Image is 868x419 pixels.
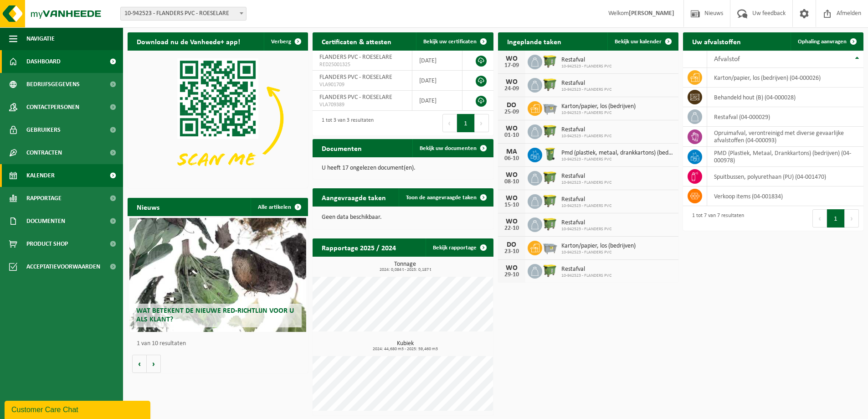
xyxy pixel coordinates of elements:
span: Documenten [26,210,65,233]
button: Previous [812,209,827,228]
div: 29-10 [503,272,521,278]
a: Bekijk rapportage [426,238,493,257]
span: Afvalstof [714,56,740,63]
td: [DATE] [412,71,462,91]
span: Restafval [561,196,611,203]
span: Pmd (plastiek, metaal, drankkartons) (bedrijven) [561,150,674,157]
td: karton/papier, los (bedrijven) (04-000026) [707,68,863,88]
div: WO [503,171,521,179]
a: Bekijk uw kalender [607,32,678,51]
p: U heeft 17 ongelezen document(en). [322,165,484,171]
span: Ophaling aanvragen [798,39,847,45]
a: Bekijk uw documenten [412,139,493,157]
button: Volgende [147,355,161,373]
h2: Aangevraagde taken [313,188,395,206]
button: Vorige [132,355,147,373]
span: Contactpersonen [26,96,79,119]
span: Restafval [561,173,611,180]
img: WB-2500-GAL-GY-01 [542,100,558,115]
span: Karton/papier, los (bedrijven) [561,103,636,110]
div: WO [503,78,521,86]
h2: Certificaten & attesten [313,32,401,50]
span: 10-942523 - FLANDERS PVC [561,157,674,162]
span: Acceptatievoorwaarden [26,255,100,278]
span: Bekijk uw documenten [420,145,477,151]
span: 10-942523 - FLANDERS PVC - ROESELARE [121,7,246,20]
img: WB-1100-HPE-GN-50 [542,170,558,185]
div: 17-09 [503,62,521,69]
h2: Documenten [313,139,371,157]
button: 1 [827,209,845,228]
a: Ophaling aanvragen [791,32,863,51]
div: 23-10 [503,248,521,255]
img: WB-1100-HPE-GN-50 [542,193,558,208]
td: opruimafval, verontreinigd met diverse gevaarlijke afvalstoffen (04-000093) [707,127,863,147]
a: Bekijk uw certificaten [416,32,493,51]
span: Dashboard [26,50,61,73]
span: Karton/papier, los (bedrijven) [561,243,636,250]
img: WB-1100-HPE-GN-50 [542,123,558,139]
div: 1 tot 7 van 7 resultaten [688,208,744,228]
p: 1 van 10 resultaten [137,341,303,347]
div: MA [503,148,521,155]
h2: Uw afvalstoffen [683,32,750,50]
td: verkoop items (04-001834) [707,186,863,206]
span: Restafval [561,126,611,134]
td: PMD (Plastiek, Metaal, Drankkartons) (bedrijven) (04-000978) [707,147,863,167]
h2: Rapportage 2025 / 2024 [313,238,405,256]
span: Contracten [26,141,62,164]
span: 10-942523 - FLANDERS PVC [561,227,611,232]
span: FLANDERS PVC - ROESELARE [319,74,392,81]
span: Navigatie [26,27,55,50]
span: 10-942523 - FLANDERS PVC - ROESELARE [120,7,247,21]
div: 25-09 [503,109,521,115]
img: WB-1100-HPE-GN-50 [542,53,558,69]
button: Next [475,114,489,132]
span: 10-942523 - FLANDERS PVC [561,250,636,255]
span: Restafval [561,57,611,64]
button: Previous [442,114,457,132]
span: Restafval [561,266,611,273]
span: RED25001325 [319,61,405,68]
span: FLANDERS PVC - ROESELARE [319,94,392,101]
span: Product Shop [26,233,68,255]
span: Bekijk uw certificaten [423,39,477,45]
span: Verberg [271,39,291,45]
img: Download de VHEPlus App [128,51,308,186]
button: Next [845,209,859,228]
span: FLANDERS PVC - ROESELARE [319,54,392,61]
span: Restafval [561,80,611,87]
span: 10-942523 - FLANDERS PVC [561,87,611,93]
div: 15-10 [503,202,521,208]
div: 24-09 [503,86,521,92]
div: WO [503,125,521,132]
td: [DATE] [412,51,462,71]
h3: Tonnage [317,261,493,272]
span: Rapportage [26,187,62,210]
span: 10-942523 - FLANDERS PVC [561,180,611,186]
div: DO [503,102,521,109]
span: Gebruikers [26,119,61,141]
img: WB-1100-HPE-GN-50 [542,77,558,92]
span: Kalender [26,164,55,187]
span: 10-942523 - FLANDERS PVC [561,203,611,209]
div: WO [503,55,521,62]
button: 1 [457,114,475,132]
a: Wat betekent de nieuwe RED-richtlijn voor u als klant? [129,218,306,332]
div: 22-10 [503,225,521,232]
span: Toon de aangevraagde taken [406,195,477,201]
img: WB-2500-GAL-GY-01 [542,239,558,255]
a: Alle artikelen [251,198,307,216]
div: 01-10 [503,132,521,139]
strong: [PERSON_NAME] [629,10,674,17]
h2: Download nu de Vanheede+ app! [128,32,249,50]
p: Geen data beschikbaar. [322,214,484,221]
span: 10-942523 - FLANDERS PVC [561,273,611,279]
td: [DATE] [412,91,462,111]
h2: Nieuws [128,198,169,216]
button: Verberg [264,32,307,51]
div: DO [503,241,521,248]
h2: Ingeplande taken [498,32,570,50]
img: WB-1100-HPE-GN-50 [542,263,558,278]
